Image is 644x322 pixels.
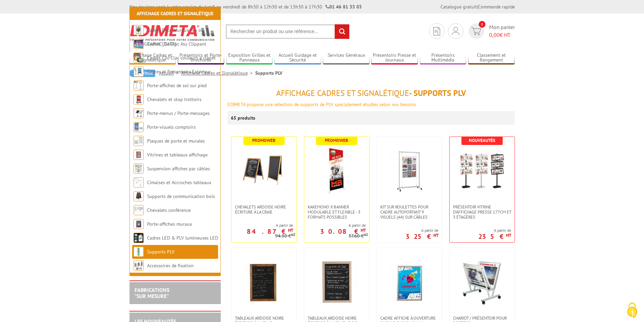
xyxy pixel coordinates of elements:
[231,111,256,125] p: 65 produits
[453,204,511,220] span: Présentoir vitrine d'affichage presse 177cm et 3 étagères
[471,27,481,35] img: devis rapide
[147,249,174,255] a: Supports PLV
[406,234,438,239] p: 325 €
[624,302,641,319] img: Cookies (fenêtre modale)
[147,263,194,269] a: Accessoires de fixation
[137,10,213,17] a: Affichage Cadres et Signalétique
[134,150,144,160] img: Vitrines et tableaux affichage
[364,232,368,237] sup: HT
[361,227,366,233] sup: HT
[226,52,273,64] a: Exposition Grilles et Panneaux
[467,23,515,39] a: devis rapide 0 Mon panier 0,00€ HT
[433,232,438,238] sup: HT
[147,96,201,102] a: Chevalets et stop trottoirs
[304,223,366,228] span: A partir de
[326,4,362,10] strong: 01 46 81 33 03
[620,299,644,322] button: Cookies (fenêtre modale)
[134,233,144,243] img: Cadres LED & PLV lumineuses LED
[232,223,293,228] span: A partir de
[147,179,211,185] a: Cimaises et Accroches tableaux
[134,108,144,118] img: Porte-menus / Porte-messages
[469,138,495,143] b: Nouveautés
[313,147,360,194] img: Kakemono X Banner modulable et flexible - 3 formats possibles
[178,52,224,64] a: Présentoirs et Porte-brochures
[450,204,515,220] a: Présentoir vitrine d'affichage presse 177cm et 3 étagères
[147,166,210,172] a: Suspension affiches par câbles
[147,235,218,241] a: Cadres LED & PLV lumineuses LED
[134,191,144,201] img: Supports de communication bois
[458,258,506,305] img: Chariot / Présentoir pour posters
[349,233,368,239] p: 37.60 €
[275,233,295,239] p: 94.30 €
[147,82,207,89] a: Porte-affiches de sol sur pied
[478,234,511,239] p: 235 €
[134,164,144,174] img: Suspension affiches par câbles
[134,122,144,132] img: Porte-visuels comptoirs
[147,152,208,158] a: Vitrines et tableaux affichage
[440,3,515,10] div: |
[489,23,515,39] span: Mon panier
[134,94,144,104] img: Chevalets et stop trottoirs
[386,258,433,305] img: Cadre affiche à ouverture faciale Clic-Clac Alu Anodisé A5, A4, A3, A2, A1, 60x80 cm, 60x40 cm, A...
[129,3,362,10] div: Nos équipes sont à votre service du lundi au vendredi de 8h30 à 12h30 et de 13h30 à 17h30
[240,147,288,194] img: Chevalets Ardoise Noire écriture à la craie
[228,101,416,107] span: EDIMETA propose une sélection de supports de PLV spécialement étudiés selon vos besoins
[468,52,515,64] a: Classement et Rangement
[440,4,477,10] a: Catalogue gratuit
[134,67,144,77] img: Cadres et Présentoirs Extérieur
[386,147,433,194] img: Kit sur roulettes pour cadre autoportant 9 visuels (A4) sur câbles
[255,70,282,76] li: Supports PLV
[134,261,144,271] img: Accessoires de fixation
[134,247,144,257] img: Supports PLV
[276,88,409,98] span: Affichage Cadres et Signalétique
[134,27,204,47] a: Cadres Deco Muraux Alu ou [GEOGRAPHIC_DATA]
[134,219,144,229] img: Porte-affiches muraux
[335,24,349,39] input: rechercher
[489,31,515,39] span: € HT
[147,193,215,199] a: Supports de communication bois
[371,52,418,64] a: Présentoirs Presse et Journaux
[134,136,144,146] img: Plaques de porte et murales
[308,204,366,220] span: Kakemono X Banner modulable et flexible - 3 formats possibles
[323,52,369,64] a: Services Généraux
[247,229,293,233] p: 84.87 €
[147,207,191,213] a: Chevalets conférence
[129,52,176,64] a: Affichage Cadres et Signalétique
[291,232,295,237] sup: HT
[377,204,442,220] a: Kit sur roulettes pour cadre autoportant 9 visuels (A4) sur câbles
[479,21,485,28] span: 0
[489,31,500,38] span: 0,00
[506,232,511,238] sup: HT
[313,258,360,305] img: Tableaux Ardoise Noire écriture à la craie - Bois Naturel
[147,69,211,75] a: Cadres et Présentoirs Extérieur
[240,258,288,305] img: Tableaux Ardoise Noire écriture à la craie - Bois Foncé
[458,147,506,194] img: Présentoir vitrine d'affichage presse 177cm et 3 étagères
[380,204,438,220] span: Kit sur roulettes pour cadre autoportant 9 visuels (A4) sur câbles
[325,138,348,143] b: Promoweb
[478,228,511,233] span: A partir de
[433,27,440,35] img: devis rapide
[320,229,366,233] p: 30.08 €
[275,52,321,64] a: Accueil Guidage et Sécurité
[181,70,255,76] a: Affichage Cadres et Signalétique
[226,24,350,39] input: Rechercher un produit ou une référence...
[134,80,144,91] img: Porte-affiches de sol sur pied
[478,4,515,10] a: Commande rapide
[288,227,293,233] sup: HT
[228,89,515,98] h1: - Supports PLV
[304,204,369,220] a: Kakemono X Banner modulable et flexible - 3 formats possibles
[134,205,144,215] img: Chevalets conférence
[134,177,144,188] img: Cimaises et Accroches tableaux
[420,52,467,64] a: Présentoirs Multimédia
[452,27,459,35] img: devis rapide
[147,41,206,47] a: Cadres Clic-Clac Alu Clippant
[252,138,276,143] b: Promoweb
[232,204,296,215] a: Chevalets Ardoise Noire écriture à la craie
[147,124,196,130] a: Porte-visuels comptoirs
[134,25,144,35] img: Cadres Deco Muraux Alu ou Bois
[235,204,293,215] span: Chevalets Ardoise Noire écriture à la craie
[406,228,438,233] span: A partir de
[147,110,210,116] a: Porte-menus / Porte-messages
[147,138,205,144] a: Plaques de porte et murales
[147,221,192,227] a: Porte-affiches muraux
